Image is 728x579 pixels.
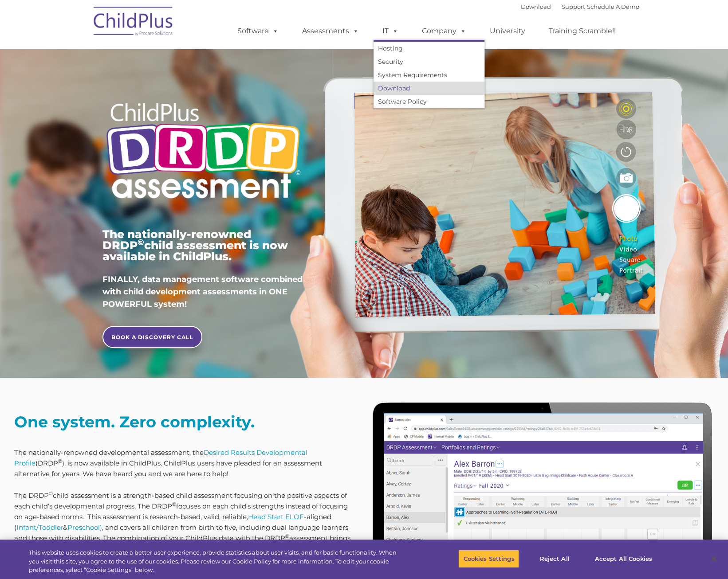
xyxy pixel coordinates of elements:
[374,82,484,95] a: Download
[562,3,585,10] a: Support
[521,3,639,10] font: |
[102,274,303,309] span: FINALLY, data management software combined with child development assessments in ONE POWERFUL sys...
[14,447,358,479] p: The nationally-renowned developmental assessment, the (DRDP ), is now available in ChildPlus. Chi...
[14,412,255,431] strong: One system. Zero complexity.
[374,95,484,108] a: Software Policy
[58,458,62,464] sup: ©
[67,523,102,532] a: Preschool)
[138,237,144,247] sup: ©
[14,448,307,467] a: Desired Results Developmental Profile
[285,533,289,539] sup: ©
[102,227,288,263] span: The nationally-renowned DRDP child assessment is now available in ChildPlus.
[413,22,475,40] a: Company
[540,22,625,40] a: Training Scramble!!
[29,548,401,575] div: This website uses cookies to create a better user experience, provide statistics about user visit...
[527,549,582,568] button: Reject All
[587,3,639,10] a: Schedule A Demo
[293,22,368,40] a: Assessments
[248,512,304,521] a: Head Start ELOF
[458,549,519,568] button: Cookies Settings
[16,523,63,532] a: Infant/Toddler
[374,42,484,55] a: Hosting
[481,22,534,40] a: University
[590,549,657,568] button: Accept All Cookies
[228,22,287,40] a: Software
[374,68,484,82] a: System Requirements
[89,0,178,45] img: ChildPlus by Procare Solutions
[102,91,304,213] img: Copyright - DRDP Logo Light
[521,3,551,10] a: Download
[14,490,358,554] p: The DRDP child assessment is a strength-based child assessment focusing on the positive aspects o...
[374,22,407,40] a: IT
[374,55,484,68] a: Security
[704,549,724,568] button: Close
[172,501,176,507] sup: ©
[49,490,53,497] sup: ©
[102,326,202,348] a: BOOK A DISCOVERY CALL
